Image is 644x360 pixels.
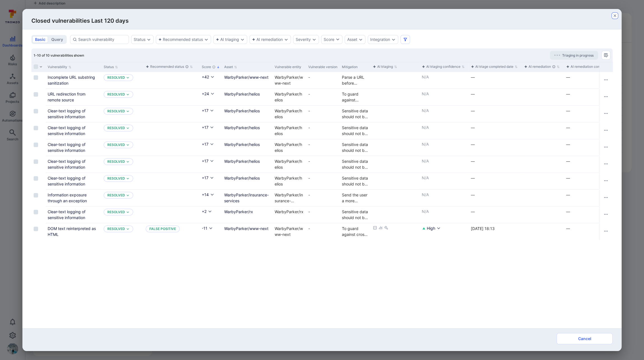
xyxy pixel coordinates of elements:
a: DOM text reinterpreted as HTML [48,226,96,237]
div: Cell for Vulnerable entity [272,122,306,139]
div: Recommended status [146,64,189,69]
div: Cell for Vulnerability [45,106,101,122]
div: — [471,125,520,131]
button: Sort by function(){return k.createElement(hN.A,{direction:"row",alignItems:"center",gap:4},k.crea... [471,64,518,69]
a: WarbyParker/www-next [224,226,268,231]
div: Cell for Asset [222,173,272,189]
div: To guard against untrusted URL redirection, it is advisable to avoid putting user input directly ... [342,91,368,103]
div: WarbyParker/helios [275,91,304,103]
div: Cell for Vulnerability [45,72,101,89]
button: AI triaging [216,37,239,42]
button: Resolved [107,75,125,80]
div: Cell for aiCtx.triageStatus [143,89,200,105]
button: Manage columns [601,51,610,60]
div: Cell for aiCtx.remediationStatus [522,106,564,122]
span: Select row [34,143,38,147]
a: WarbyParker/www-next [224,75,268,80]
button: Asset [347,37,357,42]
div: - [308,125,337,131]
div: Cell for aiCtx.confidenceScore [420,72,469,89]
button: Row actions menu [601,126,610,135]
div: Sensitive data should not be logged. [342,141,368,153]
div: Cell for selection [31,173,45,189]
div: Cell for Score [200,173,222,189]
div: Cell for Asset [222,156,272,173]
div: Cell for [599,122,613,139]
div: Cell for aiCtx.triageStatus [143,72,200,89]
div: — [471,91,520,97]
button: Sort by Vulnerability [48,65,71,69]
div: Cell for Asset [222,89,272,105]
button: Expand dropdown [126,160,129,163]
a: WarbyParker/helios [224,108,260,113]
p: Resolved [107,227,125,231]
button: High [427,226,441,231]
div: Cell for aiCtx.remediationFinishedAt [564,122,617,139]
div: WarbyParker/helios [275,108,304,120]
div: Cell for aiCtx.confidenceScore [420,173,469,189]
div: WarbyParker/helios [275,158,304,170]
div: Cell for aiCtx.confidenceScore [420,156,469,173]
div: Cell for Vulnerable version [306,89,340,105]
div: Cell for Status [101,156,143,173]
div: +17 [202,141,209,147]
button: Expand dropdown [126,194,129,197]
div: Cell for aiCtx.triageFinishedAt [469,106,522,122]
button: query [49,36,66,43]
p: N/A [422,125,466,130]
div: Cell for aiCtx [370,72,420,89]
div: Cell for aiCtx.remediationStatus [522,89,564,105]
button: Recommended status [158,37,203,42]
button: Score [321,35,342,44]
div: — [471,158,520,164]
span: Select row [34,92,38,97]
div: Vulnerable version [308,64,337,69]
button: +17 [202,141,214,147]
div: Cell for Status [101,89,143,105]
div: AI triage completed date [471,64,513,69]
button: +2 [202,209,212,214]
a: WarbyParker/helios [224,159,260,164]
button: Resolved [107,193,125,198]
div: Cell for Status [101,106,143,122]
div: Cell for [599,139,613,156]
div: Cell for aiCtx.triageFinishedAt [469,139,522,156]
button: basic [33,36,48,43]
button: Resolved [107,109,125,113]
button: Expand dropdown [126,177,129,180]
div: Cell for aiCtx [370,106,420,122]
div: Cell for Asset [222,122,272,139]
span: Closed vulnerabilities Last 120 days [31,17,129,25]
button: +42 [202,74,215,80]
div: Cell for Vulnerable version [306,156,340,173]
div: Cell for Vulnerable version [306,72,340,89]
div: Vulnerable entity [275,64,304,69]
div: Cell for Status [101,190,143,206]
button: Resolved [107,210,125,214]
button: Sort by function(){return k.createElement(hN.A,{direction:"row",alignItems:"center",gap:4},k.crea... [146,64,193,69]
p: N/A [422,175,466,181]
div: Cell for Score [200,122,222,139]
button: Severity [296,37,311,42]
button: Expand dropdown [126,110,129,113]
span: High [427,226,435,231]
div: To guard against cross-site scripting, consider using contextual output encoding/escaping before ... [342,226,368,237]
div: The vulnerability score is based on the parameters defined in the settings [212,65,216,69]
div: Cell for Status [101,72,143,89]
div: Cell for aiCtx.remediationFinishedAt [564,173,617,189]
div: Cell for Mitigation [340,106,370,122]
button: Row actions menu [601,210,610,219]
button: Expand dropdown [312,37,316,42]
span: 1-10 of 10 vulnerabilities shown [34,53,84,57]
div: Score [324,37,334,42]
button: Row actions menu [601,92,610,101]
div: Cell for Mitigation [340,139,370,156]
p: Sorted by: Highest first [217,64,220,70]
span: Select row [34,126,38,130]
div: Cell for aiCtx.remediationStatus [522,156,564,173]
button: AI remediation [252,37,283,42]
div: Status [134,37,145,42]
